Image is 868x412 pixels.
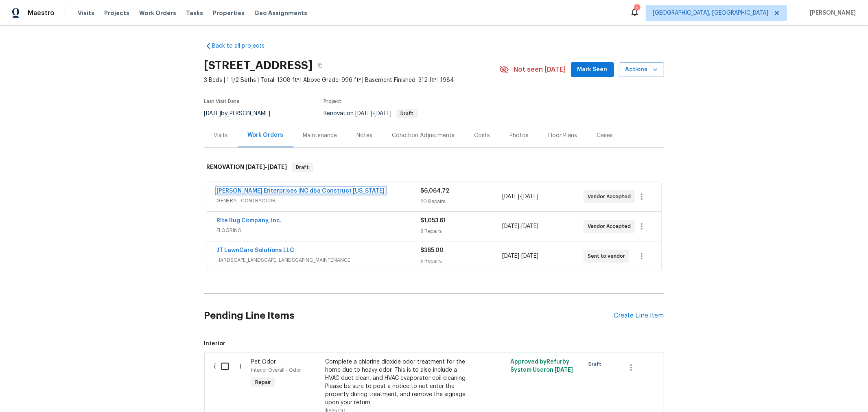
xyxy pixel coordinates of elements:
[204,154,664,180] div: RENOVATION [DATE]-[DATE]Draft
[634,5,640,13] div: 1
[204,109,280,118] div: by [PERSON_NAME]
[204,99,240,104] span: Last Visit Date
[521,194,538,199] span: [DATE]
[204,61,313,70] h2: [STREET_ADDRESS]
[653,9,768,17] span: [GEOGRAPHIC_DATA], [GEOGRAPHIC_DATA]
[78,9,94,17] span: Visits
[214,131,228,140] div: Visits
[421,197,502,206] div: 20 Repairs
[588,193,634,201] span: Vendor Accepted
[502,224,519,229] span: [DATE]
[324,111,418,116] span: Renovation
[577,65,608,75] span: Mark Seen
[246,164,265,170] span: [DATE]
[251,359,276,365] span: Pet Odor
[217,218,282,224] a: Rite Rug Company, Inc.
[514,66,566,74] span: Not seen [DATE]
[807,9,856,17] span: [PERSON_NAME]
[217,226,421,234] span: FLOORING
[421,227,502,235] div: 3 Repairs
[217,197,421,205] span: GENERAL_CONTRACTOR
[313,58,328,73] button: Copy Address
[217,248,295,253] a: JT LawnCare Solutions LLC
[521,224,538,229] span: [DATE]
[502,222,538,230] span: -
[549,131,577,140] div: Floor Plans
[186,10,203,16] span: Tasks
[324,99,342,104] span: Project
[588,222,634,230] span: Vendor Accepted
[421,257,502,265] div: 5 Repairs
[521,253,538,259] span: [DATE]
[398,111,417,116] span: Draft
[303,131,337,140] div: Maintenance
[204,42,282,50] a: Back to all projects
[555,367,573,373] span: [DATE]
[246,164,287,170] span: -
[588,360,605,368] span: Draft
[502,193,538,201] span: -
[254,9,307,17] span: Geo Assignments
[252,378,274,386] span: Repair
[571,62,614,77] button: Mark Seen
[375,111,392,116] span: [DATE]
[204,297,614,335] h2: Pending Line Items
[104,9,129,17] span: Projects
[213,9,245,17] span: Properties
[325,358,468,407] div: Complete a chlorine dioxide odor treatment for the home due to heavy odor. This is to also includ...
[356,111,373,116] span: [DATE]
[204,340,664,348] span: Interior
[619,62,664,77] button: Actions
[510,359,573,373] span: Approved by Refurby System User on
[248,131,284,139] div: Work Orders
[474,131,490,140] div: Costs
[293,163,313,171] span: Draft
[510,131,529,140] div: Photos
[502,252,538,260] span: -
[357,131,373,140] div: Notes
[614,312,664,320] div: Create Line Item
[502,253,519,259] span: [DATE]
[217,256,421,264] span: HARDSCAPE_LANDSCAPE, LANDSCAPING_MAINTENANCE
[251,368,301,373] span: Interior Overall - Odor
[28,9,55,17] span: Maestro
[502,194,519,199] span: [DATE]
[204,111,221,116] span: [DATE]
[392,131,455,140] div: Condition Adjustments
[204,76,499,84] span: 3 Beds | 1 1/2 Baths | Total: 1308 ft² | Above Grade: 996 ft² | Basement Finished: 312 ft² | 1984
[625,65,658,75] span: Actions
[139,9,176,17] span: Work Orders
[207,162,287,172] h6: RENOVATION
[421,248,444,253] span: $385.00
[421,218,446,224] span: $1,053.61
[268,164,287,170] span: [DATE]
[217,188,385,194] a: [PERSON_NAME] Enterprises INC dba Construct [US_STATE]
[597,131,613,140] div: Cases
[588,252,628,260] span: Sent to vendor
[421,188,450,194] span: $6,064.72
[356,111,392,116] span: -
